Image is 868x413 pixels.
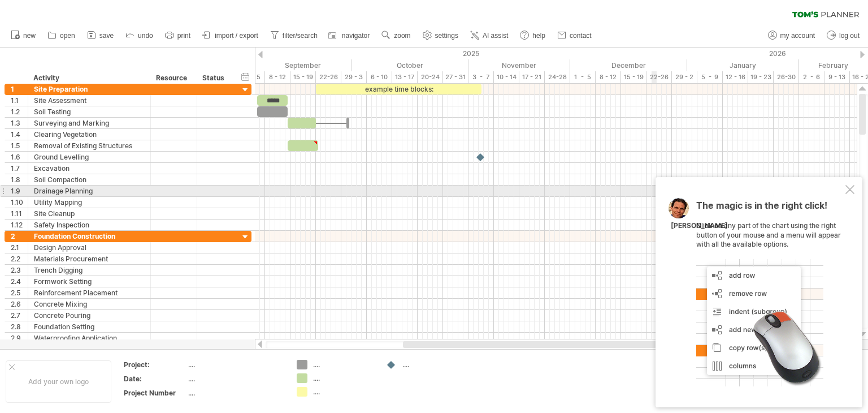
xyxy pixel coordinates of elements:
span: undo [138,32,153,40]
div: Formwork Setting [34,276,145,287]
div: 9 - 13 [824,71,850,83]
a: filter/search [267,28,321,43]
div: .... [313,360,375,369]
div: 2.4 [11,276,28,287]
div: Soil Testing [34,106,145,117]
div: [PERSON_NAME] [671,221,728,231]
div: Add your own logo [6,360,111,403]
div: Foundation Construction [34,231,145,242]
a: contact [554,28,595,43]
div: September 2025 [240,59,351,71]
div: Site Preparation [34,84,145,94]
a: import / export [199,28,262,43]
div: 1.4 [11,129,28,140]
div: 26-30 [774,71,799,83]
a: AI assist [467,28,511,43]
a: my account [765,28,818,43]
div: 20-24 [418,71,443,83]
span: help [532,32,545,40]
div: Drainage Planning [34,186,145,196]
div: Reinforcement Placement [34,287,145,298]
div: 1.11 [11,208,28,219]
div: 17 - 21 [519,71,545,83]
span: open [60,32,75,40]
div: 12 - 16 [723,71,748,83]
span: contact [570,32,592,40]
div: 10 - 14 [494,71,519,83]
div: Date: [124,374,186,384]
a: open [45,28,79,43]
div: 22-26 [646,71,672,83]
div: 24-28 [545,71,570,83]
a: settings [420,28,462,43]
div: Resource [156,72,190,84]
div: 2.5 [11,287,28,298]
div: 27 - 31 [443,71,468,83]
div: Removal of Existing Structures [34,140,145,151]
div: Foundation Setting [34,321,145,332]
div: Clearing Vegetation [34,129,145,140]
div: 5 - 9 [697,71,723,83]
div: 1.2 [11,106,28,117]
div: October 2025 [351,59,468,71]
span: log out [839,32,860,40]
a: save [84,28,117,43]
div: 15 - 19 [621,71,646,83]
span: AI assist [483,32,508,40]
span: navigator [342,32,370,40]
div: 1.10 [11,197,28,208]
div: 15 - 19 [290,71,316,83]
a: undo [123,28,157,43]
div: example time blocks: [316,84,481,94]
span: new [23,32,36,40]
div: Trench Digging [34,265,145,276]
div: 1.3 [11,118,28,128]
div: 2.2 [11,253,28,264]
div: 1.12 [11,220,28,230]
div: Concrete Pouring [34,310,145,321]
div: Activity [33,72,144,84]
div: Status [202,72,227,84]
div: 29 - 3 [341,71,367,83]
div: 2 - 6 [799,71,824,83]
div: November 2025 [468,59,570,71]
div: 1 - 5 [570,71,596,83]
div: Concrete Mixing [34,299,145,309]
div: .... [188,360,283,369]
div: 2.6 [11,299,28,309]
div: Site Cleanup [34,208,145,219]
div: Surveying and Marking [34,118,145,128]
div: Utility Mapping [34,197,145,208]
div: 2.1 [11,242,28,253]
a: navigator [327,28,373,43]
div: Excavation [34,163,145,174]
a: help [517,28,549,43]
div: Ground Levelling [34,152,145,162]
div: 1 [11,84,28,94]
div: Waterproofing Application [34,333,145,343]
div: 29 - 2 [672,71,697,83]
div: 8 - 12 [265,71,290,83]
div: 2.8 [11,321,28,332]
div: Safety Inspection [34,220,145,230]
div: December 2025 [570,59,687,71]
a: zoom [379,28,414,43]
div: 1.6 [11,152,28,162]
a: new [8,28,39,43]
div: Project: [124,360,186,369]
div: 2 [11,231,28,242]
div: Soil Compaction [34,174,145,185]
div: 19 - 23 [748,71,774,83]
span: filter/search [283,32,318,40]
a: print [162,28,194,43]
div: 1.5 [11,140,28,151]
div: Materials Procurement [34,253,145,264]
div: 3 - 7 [468,71,494,83]
div: 2.9 [11,333,28,343]
div: 2.3 [11,265,28,276]
div: .... [188,374,283,384]
div: .... [402,360,464,369]
span: import / export [215,32,258,40]
div: 1.7 [11,163,28,174]
div: 2.7 [11,310,28,321]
